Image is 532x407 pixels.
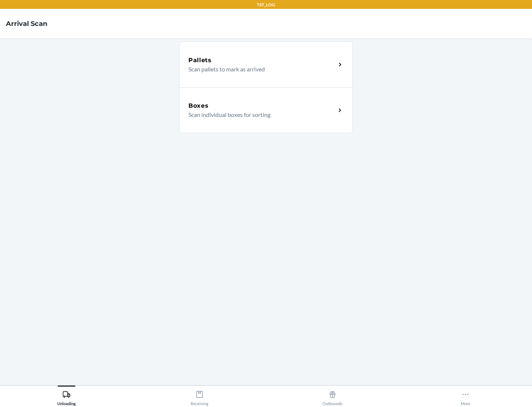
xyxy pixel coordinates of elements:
div: Outbounds [323,387,342,406]
a: BoxesScan individual boxes for sorting [179,87,353,133]
p: Scan pallets to mark as arrived [188,65,330,74]
button: More [399,386,532,406]
button: Outbounds [266,386,399,406]
h4: Arrival Scan [6,19,47,28]
div: More [461,387,470,406]
h5: Pallets [188,56,212,65]
div: Receiving [191,387,208,406]
h5: Boxes [188,101,209,110]
p: Scan individual boxes for sorting [188,110,330,119]
button: Receiving [133,386,266,406]
div: Unloading [57,387,76,406]
p: TST_LOG [257,1,275,8]
a: PalletsScan pallets to mark as arrived [179,41,353,87]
